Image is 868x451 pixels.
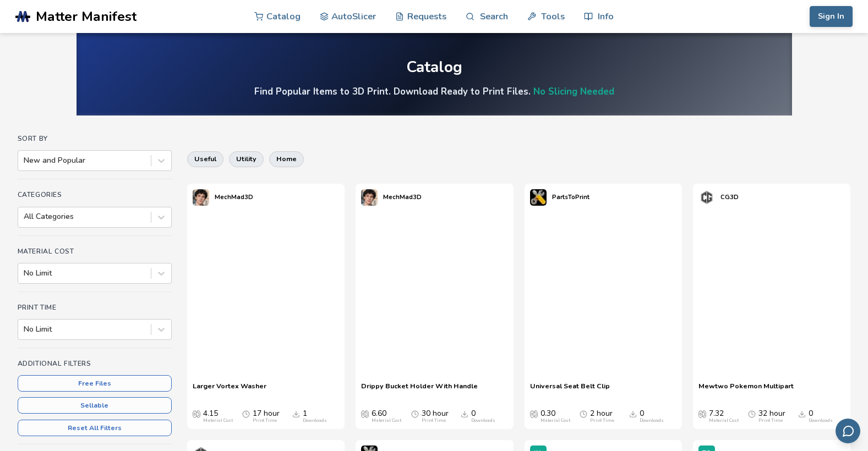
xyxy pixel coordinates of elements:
[698,189,715,206] img: CG3D's profile
[187,184,259,211] a: MechMad3D's profileMechMad3D
[18,360,172,367] h4: Additional Filters
[18,248,172,255] h4: Material Cost
[215,191,253,203] p: MechMad3D
[193,409,200,418] span: Average Cost
[640,418,664,424] div: Downloads
[356,184,427,211] a: MechMad3D's profileMechMad3D
[580,409,587,418] span: Average Print Time
[422,409,449,424] div: 30 hour
[253,418,277,424] div: Print Time
[187,151,223,167] button: useful
[361,382,478,398] a: Drippy Bucket Holder With Handle
[810,6,853,27] button: Sign In
[471,409,495,424] div: 0
[383,191,422,203] p: MechMad3D
[18,304,172,311] h4: Print Time
[18,397,172,414] button: Sellable
[590,418,614,424] div: Print Time
[552,191,589,203] p: PartsToPrint
[193,382,266,398] a: Larger Vortex Washer
[24,156,26,165] input: New and Popular
[709,409,739,424] div: 7.32
[836,419,860,443] button: Send feedback via email
[411,409,419,418] span: Average Print Time
[698,409,706,418] span: Average Cost
[698,382,794,398] a: Mewtwo Pokemon Multipart
[18,420,172,436] button: Reset All Filters
[530,189,547,206] img: PartsToPrint's profile
[471,418,495,424] div: Downloads
[809,418,833,424] div: Downloads
[406,59,462,76] div: Catalog
[24,325,26,334] input: No Limit
[361,409,369,418] span: Average Cost
[590,409,614,424] div: 2 hour
[541,418,570,424] div: Material Cost
[193,189,209,206] img: MechMad3D's profile
[372,418,401,424] div: Material Cost
[758,418,783,424] div: Print Time
[798,409,806,418] span: Downloads
[372,409,401,424] div: 6.60
[253,409,280,424] div: 17 hour
[629,409,637,418] span: Downloads
[640,409,664,424] div: 0
[422,418,446,424] div: Print Time
[530,382,610,398] a: Universal Seat Belt Clip
[758,409,785,424] div: 32 hour
[461,409,468,418] span: Downloads
[303,409,327,424] div: 1
[303,418,327,424] div: Downloads
[18,191,172,199] h4: Categories
[242,409,250,418] span: Average Print Time
[24,269,26,278] input: No Limit
[254,85,614,98] h4: Find Popular Items to 3D Print. Download Ready to Print Files.
[693,184,744,211] a: CG3D's profileCG3D
[292,409,300,418] span: Downloads
[229,151,264,167] button: utility
[269,151,304,167] button: home
[361,189,378,206] img: MechMad3D's profile
[748,409,756,418] span: Average Print Time
[24,212,26,221] input: All Categories
[809,409,833,424] div: 0
[525,184,595,211] a: PartsToPrint's profilePartsToPrint
[18,135,172,142] h4: Sort By
[709,418,739,424] div: Material Cost
[720,191,739,203] p: CG3D
[18,375,172,392] button: Free Files
[203,409,233,424] div: 4.15
[203,418,233,424] div: Material Cost
[533,85,614,98] a: No Slicing Needed
[530,409,538,418] span: Average Cost
[541,409,570,424] div: 0.30
[36,9,137,24] span: Matter Manifest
